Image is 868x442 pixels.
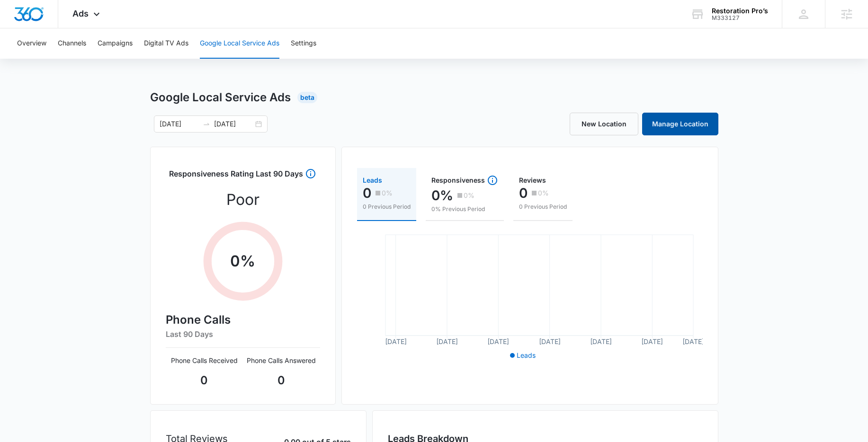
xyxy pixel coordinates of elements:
[517,351,536,359] span: Leads
[150,89,291,106] h1: Google Local Service Ads
[200,28,279,59] button: Google Local Service Ads
[363,203,411,211] p: 0 Previous Period
[519,186,528,201] p: 0
[431,188,453,203] p: 0%
[363,177,411,184] div: Leads
[464,192,474,199] p: 0%
[160,119,199,129] input: Start date
[203,120,210,128] span: to
[243,372,320,389] p: 0
[166,372,243,389] p: 0
[291,28,316,59] button: Settings
[166,355,243,365] p: Phone Calls Received
[519,177,567,184] div: Reviews
[519,203,567,211] p: 0 Previous Period
[431,205,498,213] p: 0% Previous Period
[226,188,260,211] p: Poor
[431,175,498,186] div: Responsiveness
[98,28,133,59] button: Campaigns
[590,337,612,345] tspan: [DATE]
[297,92,317,103] div: Beta
[642,113,718,135] a: Manage Location
[214,119,253,129] input: End date
[144,28,188,59] button: Digital TV Ads
[538,337,560,345] tspan: [DATE]
[169,168,303,185] h3: Responsiveness Rating Last 90 Days
[166,328,320,340] h6: Last 90 Days
[538,190,549,196] p: 0%
[203,120,210,128] span: swap-right
[436,337,458,345] tspan: [DATE]
[641,337,663,345] tspan: [DATE]
[166,311,320,328] h4: Phone Calls
[72,9,89,18] span: Ads
[682,337,704,345] tspan: [DATE]
[385,337,406,345] tspan: [DATE]
[243,355,320,365] p: Phone Calls Answered
[712,15,768,21] div: account id
[487,337,509,345] tspan: [DATE]
[363,186,371,201] p: 0
[382,190,393,196] p: 0%
[17,28,46,59] button: Overview
[230,250,255,273] p: 0 %
[570,113,638,135] a: New Location
[712,7,768,15] div: account name
[58,28,86,59] button: Channels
